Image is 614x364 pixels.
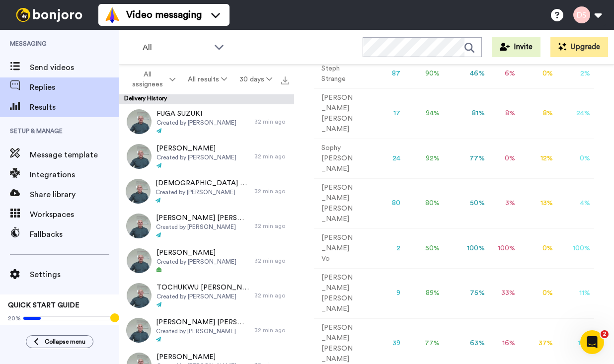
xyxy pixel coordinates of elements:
td: 8 % [519,88,557,139]
td: Sophy [PERSON_NAME] [314,139,360,178]
iframe: Intercom live chat [580,330,604,354]
td: [PERSON_NAME] Vo [314,228,360,268]
div: Delivery History [119,94,294,104]
button: Collapse menu [26,335,93,348]
td: 0 % [519,268,557,318]
span: [PERSON_NAME] [156,144,236,153]
button: 30 days [233,71,278,88]
a: FUGA SUZUKICreated by [PERSON_NAME]32 min ago [119,104,294,139]
span: Collapse menu [45,338,85,346]
div: 32 min ago [254,222,289,230]
td: [PERSON_NAME] [PERSON_NAME] [314,88,360,139]
td: 11 % [557,268,594,318]
td: 80 % [404,178,444,228]
td: 3 % [489,178,520,228]
td: 2 % [557,59,594,88]
td: 4 % [557,178,594,228]
span: FUGA SUZUKI [156,109,236,119]
span: 20% [8,314,21,322]
span: [DEMOGRAPHIC_DATA] [PERSON_NAME] [155,178,249,188]
span: QUICK START GUIDE [8,302,79,309]
td: 92 % [404,139,444,178]
td: 100 % [444,228,489,268]
span: Created by [PERSON_NAME] [156,119,236,127]
span: Integrations [30,169,119,181]
span: Created by [PERSON_NAME] [156,153,236,161]
span: Replies [30,81,119,93]
td: 50 % [444,178,489,228]
span: Share library [30,189,119,201]
span: [PERSON_NAME] [PERSON_NAME] [156,317,249,327]
img: b04a64ad-bd5a-460c-a3ab-8e60a01fa8bc-thumb.jpg [127,144,152,169]
img: b04a64ad-bd5a-460c-a3ab-8e60a01fa8bc-thumb.jpg [126,318,151,343]
span: 2 [601,330,609,338]
td: 100 % [557,228,594,268]
span: Created by [PERSON_NAME] [156,223,249,231]
span: Message template [30,149,119,161]
td: [PERSON_NAME] [PERSON_NAME] [314,268,360,318]
span: TOCHUKWU [PERSON_NAME] [156,283,250,292]
img: b04a64ad-bd5a-460c-a3ab-8e60a01fa8bc-thumb.jpg [126,179,151,204]
td: 50 % [404,228,444,268]
td: 81 % [444,88,489,139]
div: Tooltip anchor [110,313,119,322]
span: Created by [PERSON_NAME] [156,292,250,300]
td: 46 % [444,59,489,88]
td: 0 % [557,139,594,178]
span: Workspaces [30,209,119,220]
img: vm-color.svg [104,7,120,23]
img: b04a64ad-bd5a-460c-a3ab-8e60a01fa8bc-thumb.jpg [126,214,151,238]
td: [PERSON_NAME] [PERSON_NAME] [314,178,360,228]
div: 32 min ago [254,118,289,126]
span: Settings [30,269,119,281]
span: Created by [PERSON_NAME] [155,188,249,196]
td: 80 [360,178,404,228]
div: 32 min ago [254,291,289,299]
td: Steph Strange [314,59,360,88]
div: 32 min ago [254,326,289,334]
td: 33 % [489,268,520,318]
td: 100 % [489,228,520,268]
span: Created by [PERSON_NAME] [156,327,249,335]
td: 2 [360,228,404,268]
a: [DEMOGRAPHIC_DATA] [PERSON_NAME]Created by [PERSON_NAME]32 min ago [119,174,294,209]
div: 32 min ago [254,257,289,265]
button: Export all results that match these filters now. [278,72,292,87]
td: 89 % [404,268,444,318]
img: export.svg [281,76,289,84]
button: All assignees [121,66,182,93]
img: b04a64ad-bd5a-460c-a3ab-8e60a01fa8bc-thumb.jpg [127,283,152,308]
td: 87 [360,59,404,88]
span: All assignees [127,70,167,89]
a: [PERSON_NAME] [PERSON_NAME]Created by [PERSON_NAME]32 min ago [119,209,294,243]
div: 32 min ago [254,152,289,160]
span: [PERSON_NAME] [156,248,236,258]
span: All [143,42,209,54]
button: Invite [492,37,540,57]
a: TOCHUKWU [PERSON_NAME]Created by [PERSON_NAME]32 min ago [119,278,294,313]
img: b04a64ad-bd5a-460c-a3ab-8e60a01fa8bc-thumb.jpg [127,248,152,273]
td: 12 % [519,139,557,178]
td: 0 % [489,139,520,178]
td: 9 [360,268,404,318]
a: [PERSON_NAME] [PERSON_NAME]Created by [PERSON_NAME]32 min ago [119,313,294,348]
td: 0 % [519,228,557,268]
td: 24 [360,139,404,178]
span: Results [30,101,119,113]
td: 94 % [404,88,444,139]
img: bj-logo-header-white.svg [12,8,86,22]
td: 0 % [519,59,557,88]
span: [PERSON_NAME] [156,352,236,362]
img: b04a64ad-bd5a-460c-a3ab-8e60a01fa8bc-thumb.jpg [127,109,152,134]
td: 90 % [404,59,444,88]
span: Created by [PERSON_NAME] [156,258,236,266]
span: Fallbacks [30,228,119,240]
div: 32 min ago [254,187,289,195]
button: All results [182,71,233,88]
span: [PERSON_NAME] [PERSON_NAME] [156,213,249,223]
button: Upgrade [550,37,608,57]
span: Send videos [30,62,119,73]
td: 17 [360,88,404,139]
a: [PERSON_NAME]Created by [PERSON_NAME]32 min ago [119,139,294,174]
